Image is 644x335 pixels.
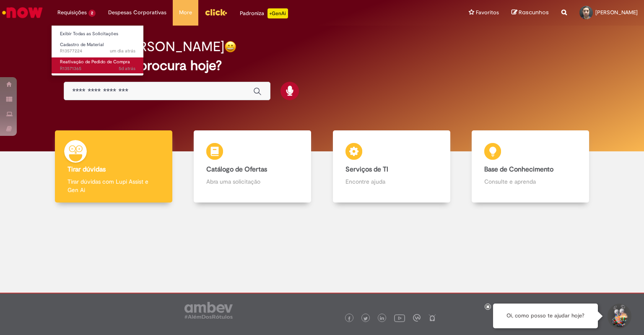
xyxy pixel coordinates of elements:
[68,165,106,174] b: Tirar dúvidas
[68,177,160,194] p: Tirar dúvidas com Lupi Assist e Gen Ai
[108,8,166,17] span: Despesas Corporativas
[347,317,351,321] img: logo_footer_facebook.png
[60,48,135,55] span: R13577224
[322,130,461,203] a: Serviços de TI Encontre ajuda
[380,316,384,321] img: logo_footer_linkedin.png
[184,302,233,319] img: logo_footer_ambev_rotulo_gray.png
[60,65,135,72] span: R13571365
[595,9,638,16] span: [PERSON_NAME]
[394,312,405,323] img: logo_footer_youtube.png
[519,8,549,16] span: Rascunhos
[51,25,144,76] ul: Requisições
[119,65,135,72] span: 5d atrás
[60,59,130,65] span: Reativação de Pedido de Compra
[345,177,438,186] p: Encontre ajuda
[606,304,631,329] button: Iniciar Conversa de Suporte
[52,57,144,73] a: Aberto R13571365 : Reativação de Pedido de Compra
[224,41,236,53] img: happy-face.png
[110,48,135,54] span: um dia atrás
[57,8,87,17] span: Requisições
[413,314,421,322] img: logo_footer_workplace.png
[484,165,553,174] b: Base de Conhecimento
[110,48,135,54] time: 29/09/2025 14:23:41
[52,40,144,56] a: Aberto R13577224 : Cadastro de Material
[64,58,581,73] h2: O que você procura hoje?
[493,304,598,328] div: Oi, como posso te ajudar hoje?
[206,165,267,174] b: Catálogo de Ofertas
[476,8,499,17] span: Favoritos
[484,177,576,186] p: Consulte e aprenda
[179,8,192,17] span: More
[267,8,288,18] p: +GenAi
[512,9,549,17] a: Rascunhos
[183,130,322,203] a: Catálogo de Ofertas Abra uma solicitação
[64,39,224,54] h2: Bom dia, [PERSON_NAME]
[44,130,183,203] a: Tirar dúvidas Tirar dúvidas com Lupi Assist e Gen Ai
[52,29,144,39] a: Exibir Todas as Solicitações
[428,314,436,322] img: logo_footer_naosei.png
[1,4,44,21] img: ServiceNow
[240,8,288,18] div: Padroniza
[206,177,299,186] p: Abra uma solicitação
[88,10,96,17] span: 2
[364,317,368,321] img: logo_footer_twitter.png
[461,130,600,203] a: Base de Conhecimento Consulte e aprenda
[119,65,135,72] time: 26/09/2025 15:56:14
[205,6,227,18] img: click_logo_yellow_360x200.png
[345,165,388,174] b: Serviços de TI
[60,42,104,48] span: Cadastro de Material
